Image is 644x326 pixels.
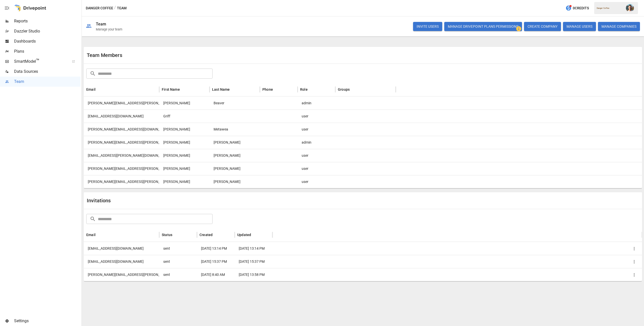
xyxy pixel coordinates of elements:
span: Plans [14,48,80,54]
span: SmartModel [14,58,66,64]
button: Manage Drivepoint Plans Permissions [444,22,522,31]
div: Invitations [87,198,363,204]
div: user [298,123,335,136]
div: 7/7/25 13:14 PM [197,242,235,255]
div: First Name [162,87,180,91]
div: user [298,162,335,175]
div: Email [86,233,96,237]
div: admin [298,136,335,149]
div: sent [159,242,197,255]
button: Sort [173,231,180,238]
button: Sort [252,231,259,238]
div: Andree [159,136,210,149]
div: paulina.jami@theaspreygroup.com [84,149,159,162]
div: griff.long@upgradelabs.com [84,255,159,268]
div: sent [159,255,197,268]
div: 2/4/25 15:37 PM [197,255,235,268]
div: Email [86,87,96,91]
div: admin [298,96,335,110]
span: Data Sources [14,69,80,75]
div: Paulina [159,149,210,162]
div: Jami [210,149,260,162]
div: user [298,175,335,188]
button: Sort [308,86,315,93]
button: Sort [96,86,103,93]
span: ™ [36,58,39,64]
span: Settings [14,318,80,324]
div: Danger Coffee [597,7,623,9]
button: Sort [230,86,237,93]
div: sent [159,268,197,281]
button: Sort [273,86,280,93]
div: Ruben [159,175,210,188]
div: ruben.morales@upgradelabs.com [84,175,159,188]
button: MANAGE USERS [563,22,596,31]
div: griff.long@upgradlabs.com [84,110,159,123]
div: Amy [159,96,210,110]
button: MANAGE COMPANIES [598,22,640,31]
div: 8/6/25 8:40 AM [197,268,235,281]
div: Manage your team [96,27,122,31]
div: Team [96,22,106,26]
div: Last Name [212,87,230,91]
div: amy.beaver@theaspreygroup.com [84,96,159,110]
div: Morales [210,175,260,188]
button: CREATE COMPANY [524,22,561,31]
span: Team [14,79,80,85]
div: 8/11/25 13:58 PM [235,268,272,281]
div: Created [199,233,213,237]
div: / [114,5,116,11]
div: andree.fisher@theaspreygroup.com [84,136,159,149]
div: Beaver [210,96,260,110]
div: hassan.metawea@theaspreygroup.com [84,123,159,136]
div: 7/7/25 13:14 PM [235,242,272,255]
button: INVITE USERS [413,22,442,31]
button: Sort [213,231,220,238]
button: Sort [96,231,103,238]
div: Role [300,87,308,91]
div: Updated [237,233,251,237]
div: Tapia [210,162,260,175]
div: Phone [262,87,273,91]
span: Dazzler Studio [14,28,80,34]
div: Status [162,233,172,237]
span: Dashboards [14,38,80,44]
div: vanessa.tapia@theaspreygroup.com [84,162,159,175]
button: Sort [350,86,357,93]
button: 0Credits [563,4,591,13]
div: Hassan [159,123,210,136]
div: alex.valencia@upgradelabs.com [84,242,159,255]
div: 2/4/25 15:37 PM [235,255,272,268]
span: 0 Credits [573,5,589,11]
div: Griff [159,110,210,123]
button: Sort [180,86,187,93]
div: Team Members [87,52,363,58]
div: tony.martell@theaspreygroup.com [84,268,159,281]
button: Danger Coffee [86,5,113,11]
span: Reports [14,18,80,24]
div: Groups [338,87,350,91]
div: Vanessa [159,162,210,175]
div: Fisher [210,136,260,149]
div: Metawea [210,123,260,136]
div: user [298,110,335,123]
div: user [298,149,335,162]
